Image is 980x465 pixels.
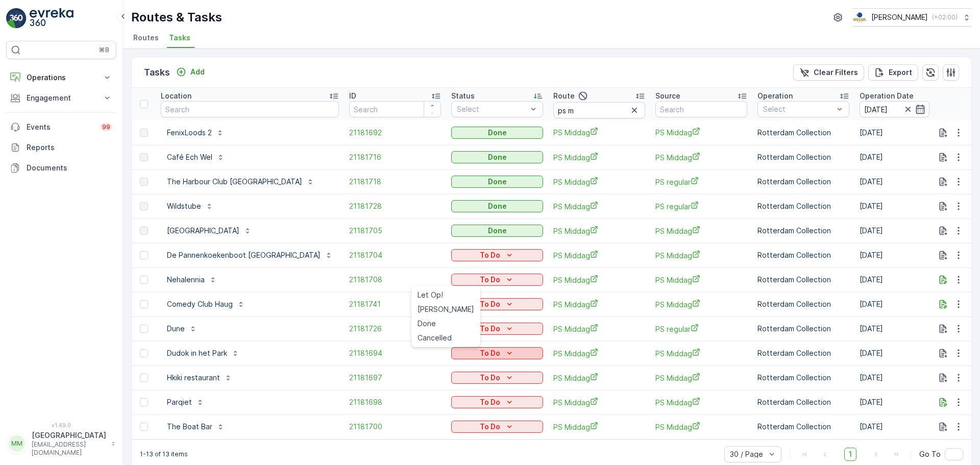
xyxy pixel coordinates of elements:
p: Source [655,91,680,101]
a: PS Middag [553,324,645,334]
button: Add [172,66,209,78]
td: Rotterdam Collection [752,365,854,390]
div: Toggle Row Selected [140,153,148,161]
p: To Do [480,373,500,383]
button: Dudok in het Park [161,345,246,361]
a: 21181708 [349,275,441,285]
span: PS regular [655,201,747,212]
td: Rotterdam Collection [752,341,854,365]
a: 21181716 [349,152,441,162]
span: PS Middag [655,250,747,261]
button: MM[GEOGRAPHIC_DATA][EMAIL_ADDRESS][DOMAIN_NAME] [6,430,116,457]
p: To Do [480,422,500,432]
a: PS Middag [553,397,645,408]
button: Wildstube [161,198,219,214]
p: Café Ech Wel [167,152,212,162]
p: To Do [480,275,500,285]
p: [GEOGRAPHIC_DATA] [167,226,239,236]
a: 21181704 [349,250,441,260]
p: Add [190,67,205,77]
p: FenixLoods 2 [167,128,212,138]
a: PS regular [655,324,747,334]
p: [EMAIL_ADDRESS][DOMAIN_NAME] [32,440,106,457]
button: Engagement [6,88,116,108]
span: Tasks [169,33,190,43]
a: Reports [6,137,116,158]
td: Rotterdam Collection [752,292,854,316]
input: Search [553,102,645,118]
p: Events [27,122,94,132]
p: Select [763,104,834,114]
p: To Do [480,299,500,309]
input: dd/mm/yyyy [860,101,929,117]
a: PS Middag [553,348,645,359]
button: [PERSON_NAME](+02:00) [852,8,972,27]
div: Toggle Row Selected [140,251,148,259]
img: logo_light-DOdMpM7g.png [30,8,73,29]
div: Toggle Row Selected [140,423,148,431]
div: Toggle Row Selected [140,202,148,210]
button: Export [868,64,918,81]
a: 21181692 [349,128,441,138]
span: PS Middag [553,422,645,432]
a: 21181700 [349,422,441,432]
div: Toggle Row Selected [140,300,148,308]
button: To Do [451,347,543,359]
span: PS Middag [655,348,747,359]
a: PS Middag [655,226,747,236]
p: Done [488,152,507,162]
p: - [932,103,935,115]
a: 21181718 [349,177,441,187]
a: 21181726 [349,324,441,334]
span: PS regular [655,177,747,187]
button: To Do [451,396,543,408]
button: Operations [6,67,116,88]
p: Dune [167,324,185,334]
a: 21181705 [349,226,441,236]
a: PS Middag [553,226,645,236]
p: Engagement [27,93,96,103]
p: Operations [27,72,96,83]
td: Rotterdam Collection [752,194,854,218]
p: [GEOGRAPHIC_DATA] [32,430,106,440]
a: 21181697 [349,373,441,383]
a: PS Middag [655,397,747,408]
a: PS Middag [553,275,645,285]
p: To Do [480,324,500,334]
a: PS Middag [553,152,645,163]
a: 21181741 [349,299,441,309]
button: Parqiet [161,394,210,410]
span: PS Middag [655,299,747,310]
span: PS Middag [655,275,747,285]
p: Nehalennia [167,275,205,285]
p: Export [889,67,912,78]
a: 21181728 [349,201,441,211]
a: PS Middag [553,373,645,383]
p: To Do [480,250,500,260]
p: ( +02:00 ) [932,13,958,21]
span: PS Middag [655,152,747,163]
button: Hkiki restaurant [161,370,238,386]
a: PS Middag [655,373,747,383]
p: Location [161,91,191,101]
div: Toggle Row Selected [140,349,148,357]
a: PS Middag [553,299,645,310]
input: Search [161,101,339,117]
p: Route [553,91,575,101]
button: To Do [451,372,543,384]
a: Documents [6,158,116,178]
button: Café Ech Wel [161,149,231,165]
input: Search [349,101,441,117]
a: PS Middag [553,250,645,261]
button: To Do [451,274,543,286]
img: basis-logo_rgb2x.png [852,12,867,23]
